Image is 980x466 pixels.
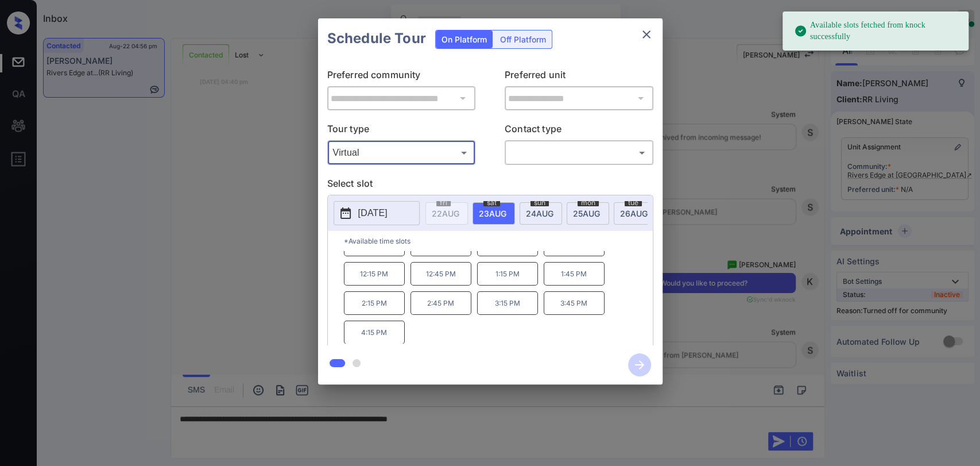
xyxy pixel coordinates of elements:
p: Preferred community [327,68,476,86]
p: Select slot [327,176,653,195]
p: 1:45 PM [544,262,605,286]
div: date-select [472,202,515,225]
p: [DATE] [358,206,388,220]
div: On Platform [436,30,493,48]
p: Tour type [327,122,476,140]
p: 3:45 PM [544,291,605,315]
div: date-select [614,202,656,225]
p: 1:15 PM [477,262,538,286]
p: 12:15 PM [344,262,405,286]
p: 3:15 PM [477,291,538,315]
span: 23 AUG [479,209,506,218]
p: 12:45 PM [410,262,471,286]
h2: Schedule Tour [318,18,435,59]
div: Virtual [330,143,473,162]
div: Available slots fetched from knock successfully [794,15,959,47]
span: tue [625,199,642,206]
span: mon [578,199,599,206]
span: 25 AUG [573,209,600,218]
p: 2:45 PM [410,291,471,315]
span: sun [530,199,549,206]
div: date-select [520,202,562,225]
span: 26 AUG [620,209,648,218]
p: 4:15 PM [344,321,405,344]
p: Contact type [505,122,653,140]
button: [DATE] [334,201,420,225]
span: 24 AUG [526,209,553,218]
button: close [635,23,658,46]
p: Preferred unit [505,68,653,86]
p: 2:15 PM [344,291,405,315]
div: Off Platform [494,30,552,48]
p: *Available time slots [344,231,653,251]
span: sat [483,199,500,206]
div: date-select [567,202,609,225]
